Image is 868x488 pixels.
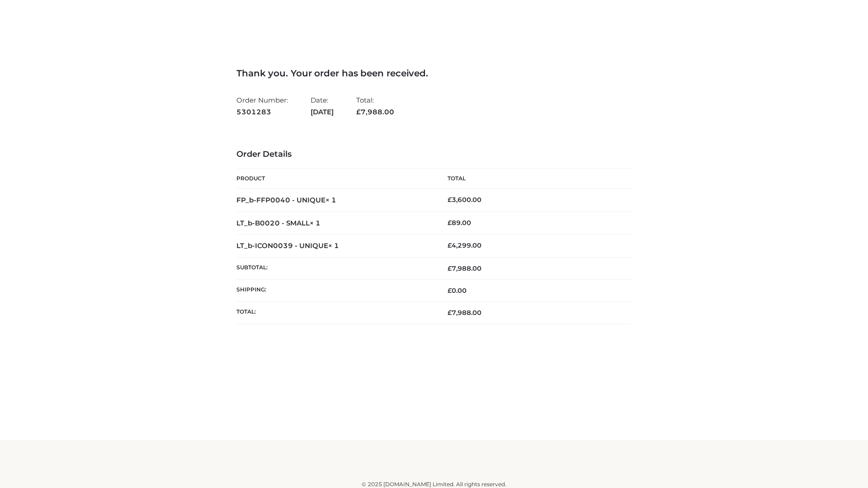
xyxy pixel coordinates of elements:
[448,286,452,295] span: £
[310,219,321,227] strong: × 1
[236,219,321,227] strong: LT_b-B0020 - SMALL
[311,92,334,120] li: Date:
[236,257,434,279] th: Subtotal:
[325,196,336,204] strong: × 1
[236,106,288,118] strong: 5301283
[311,106,334,118] strong: [DATE]
[236,68,632,79] h3: Thank you. Your order has been received.
[328,241,339,250] strong: × 1
[236,280,434,302] th: Shipping:
[448,219,471,227] bdi: 89.00
[448,196,452,204] span: £
[448,196,481,204] bdi: 3,600.00
[236,241,339,250] strong: LT_b-ICON0039 - UNIQUE
[448,286,467,295] bdi: 0.00
[448,309,452,317] span: £
[448,264,481,272] span: 7,988.00
[236,169,434,189] th: Product
[236,196,336,204] strong: FP_b-FFP0040 - UNIQUE
[356,108,394,116] span: 7,988.00
[236,150,632,160] h3: Order Details
[236,92,288,120] li: Order Number:
[356,92,394,120] li: Total:
[448,309,481,317] span: 7,988.00
[356,108,361,116] span: £
[448,219,452,227] span: £
[434,169,632,189] th: Total
[448,241,452,249] span: £
[448,241,481,249] bdi: 4,299.00
[236,302,434,324] th: Total:
[448,264,452,272] span: £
